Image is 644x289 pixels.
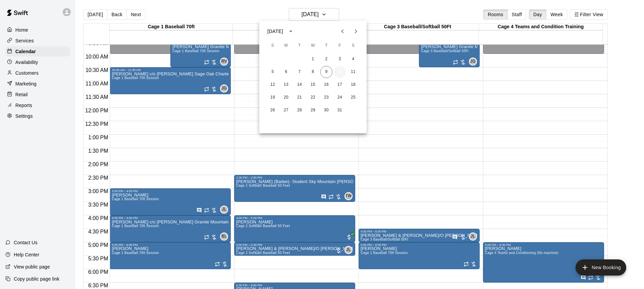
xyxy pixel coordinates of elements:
button: 6 [280,66,292,78]
button: Previous month [336,25,349,38]
button: 14 [293,79,306,91]
div: [DATE] [267,28,283,35]
button: 10 [334,66,346,78]
button: Next month [349,25,363,38]
button: 18 [347,79,359,91]
button: 4 [347,53,359,65]
button: 27 [280,104,292,116]
button: 16 [320,79,332,91]
button: 19 [267,92,279,104]
button: 20 [280,92,292,104]
button: 21 [293,92,306,104]
button: 1 [307,53,319,65]
button: 8 [307,66,319,78]
button: calendar view is open, switch to year view [285,26,297,37]
button: 24 [334,92,346,104]
span: Sunday [267,39,279,52]
span: Tuesday [293,39,306,52]
button: 23 [320,92,332,104]
span: Thursday [320,39,332,52]
button: 7 [293,66,306,78]
button: 5 [267,66,279,78]
span: Monday [280,39,292,52]
button: 31 [334,104,346,116]
button: 25 [347,92,359,104]
button: 22 [307,92,319,104]
button: 26 [267,104,279,116]
button: 3 [334,53,346,65]
button: 12 [267,79,279,91]
span: Wednesday [307,39,319,52]
button: 9 [320,66,332,78]
button: 28 [293,104,306,116]
button: 30 [320,104,332,116]
button: 15 [307,79,319,91]
button: 29 [307,104,319,116]
button: 13 [280,79,292,91]
span: Saturday [347,39,359,52]
span: Friday [334,39,346,52]
button: 11 [347,66,359,78]
button: 17 [334,79,346,91]
button: 2 [320,53,332,65]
